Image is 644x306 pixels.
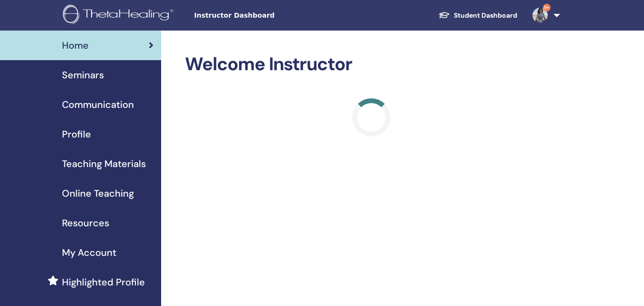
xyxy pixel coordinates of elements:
img: graduation-cap-white.svg [439,11,450,19]
span: Resources [62,216,109,230]
span: Seminars [62,68,104,82]
span: Profile [62,127,91,141]
span: Home [62,38,89,53]
img: logo.png [63,5,177,26]
h2: Welcome Instructor [185,53,558,75]
span: My Account [62,245,116,260]
span: Online Teaching [62,186,134,200]
span: Instructor Dashboard [194,11,337,21]
span: Communication [62,97,134,112]
span: Highlighted Profile [62,275,145,289]
span: 9+ [543,4,551,11]
span: Teaching Materials [62,157,146,171]
img: default.jpg [532,8,548,23]
a: Student Dashboard [431,7,525,24]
